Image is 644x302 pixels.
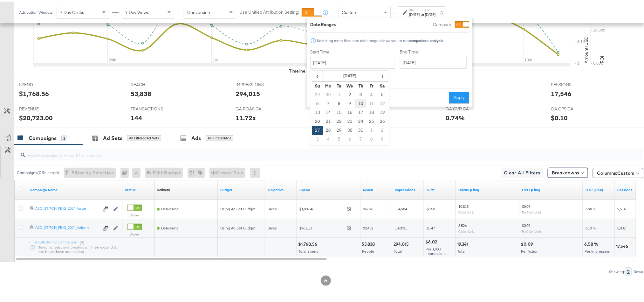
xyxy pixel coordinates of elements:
span: $1,007.46 [299,205,344,210]
div: $0.10 [551,112,568,121]
div: 53,838 [362,240,377,246]
div: Ads [191,133,201,140]
span: 7 Day Views [125,8,149,14]
label: Start: [409,6,420,11]
span: 139,031 [395,224,407,229]
div: All Filtered Ads [206,134,233,139]
td: 7 [355,133,366,142]
td: 5 [377,89,388,98]
sub: Per Click (Link) [522,228,541,232]
div: Campaigns [29,133,57,140]
div: Selecting more than one date range allows you to run . [317,37,444,41]
span: Custom [617,169,634,174]
span: Total Spend [298,247,319,252]
td: 29 [334,124,345,133]
span: 7 Day Clicks [60,8,84,14]
input: Search Campaigns by Name, ID or Objective [25,144,586,157]
div: ASC_STITCH_FBIG_2024_Volume [35,223,99,228]
div: 19,341 [457,240,470,246]
div: $20,723.00 [19,112,53,121]
div: $6.02 [425,237,439,243]
span: 8,032 [617,224,626,229]
span: People [362,247,374,252]
th: Tu [334,80,345,89]
span: 32,452 [363,224,373,229]
td: 11 [366,98,377,107]
td: 5 [334,133,345,142]
span: $0.09 [522,202,530,207]
td: 17 [355,107,366,116]
span: 8,526 [458,221,467,226]
div: 294,015 [236,88,260,97]
span: ↑ [391,11,397,13]
label: Active [127,231,142,235]
span: 6.13 % [586,224,596,229]
td: 1 [334,89,345,98]
th: We [345,80,355,89]
span: SESSIONS [551,80,599,86]
div: Timeline [289,67,305,73]
a: ASC_STITCH_FBIG_2024_Volume [35,223,99,230]
span: $761.10 [299,224,344,229]
span: Total [457,247,465,252]
td: 9 [345,98,355,107]
td: 21 [323,116,334,124]
div: All Filtered Ad Sets [127,134,161,139]
td: 8 [334,98,345,107]
th: Fr [366,80,377,89]
span: 36,020 [363,205,373,210]
span: $6.50 [427,205,435,210]
td: 22 [334,116,345,124]
button: Breakdowns [548,166,588,176]
td: 9 [377,133,388,142]
button: Columns:Custom [593,166,643,177]
a: The number of clicks received on a link in your ad divided by the number of impressions. [586,186,612,191]
td: 3 [355,89,366,98]
td: 2 [377,124,388,133]
text: ROI [599,54,605,62]
div: 0 [120,166,132,176]
div: ASC_STITCH_FBIG_2024_Value [35,204,99,209]
td: 13 [312,107,323,116]
span: Custom [342,8,357,14]
td: 4 [366,89,377,98]
div: 2 [625,266,632,274]
td: 26 [377,116,388,124]
text: Amount (USD) [583,34,589,62]
span: 6.98 % [586,205,596,210]
strong: comparison analysis [409,37,443,41]
label: Compare: [433,20,452,26]
td: 6 [345,133,355,142]
td: 2 [345,89,355,98]
td: 16 [345,107,355,116]
td: 10 [355,98,366,107]
div: 17,546 [616,242,630,248]
div: Rows [634,268,643,272]
div: Using Ad Set Budget [220,205,263,210]
td: 6 [312,98,323,107]
div: Attribution Window: [19,9,53,13]
span: REVENUE [19,104,67,110]
td: 29 [312,89,323,98]
div: Date Ranges [310,20,336,26]
td: 4 [323,133,334,142]
span: IMPRESSIONS [236,80,283,86]
td: 8 [366,133,377,142]
div: 2 [61,134,67,140]
a: The average cost you've paid to have 1,000 impressions of your ad. [427,186,453,191]
th: Sa [377,80,388,89]
a: The total amount spent to date. [299,186,358,191]
a: The average cost for each link click you've received from your ad. [522,186,580,191]
span: Total [394,247,402,252]
span: ‹ [312,69,322,79]
div: 11.72x [236,112,256,121]
td: 20 [312,116,323,124]
span: Per Action [521,247,538,252]
td: 7 [323,98,334,107]
a: The maximum amount you're willing to spend on your ads, on average each day or over the lifetime ... [220,186,263,191]
div: $0.09 [521,240,535,246]
span: SPEND [19,80,67,86]
span: 9,514 [617,205,626,210]
span: Per 1,000 Impressions [426,245,447,254]
label: Start Time: [310,47,395,53]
